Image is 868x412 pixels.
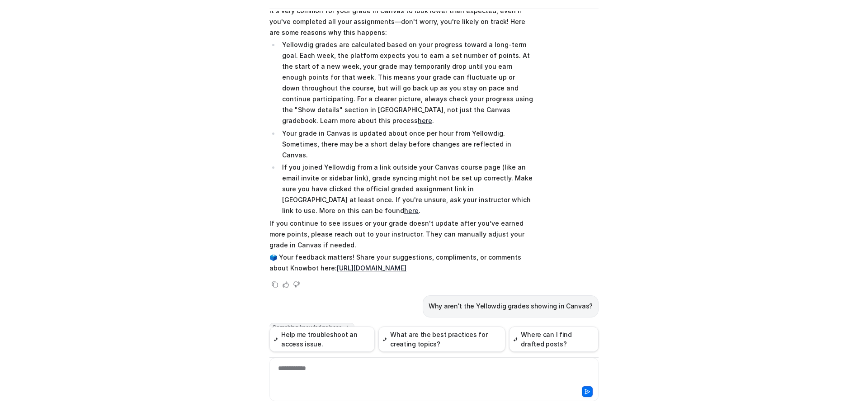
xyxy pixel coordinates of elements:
[282,128,534,161] p: Your grade in Canvas is updated about once per hour from Yellowdig. Sometimes, there may be a sho...
[509,327,599,352] button: Where can I find drafted posts?
[418,117,432,124] a: here
[282,39,534,126] p: Yellowdig grades are calculated based on your progress toward a long-term goal. Each week, the pl...
[269,327,375,352] button: Help me troubleshoot an access issue.
[269,323,354,332] span: Searching knowledge base
[429,301,593,312] p: Why aren't the Yellowdig grades showing in Canvas?
[269,5,534,38] p: It's very common for your grade in Canvas to look lower than expected, even if you've completed a...
[378,327,505,352] button: What are the best practices for creating topics?
[404,207,419,214] a: here
[269,218,534,251] p: If you continue to see issues or your grade doesn't update after you’ve earned more points, pleas...
[282,162,534,216] p: If you joined Yellowdig from a link outside your Canvas course page (like an email invite or side...
[269,252,534,274] p: 🗳️ Your feedback matters! Share your suggestions, compliments, or comments about Knowbot here:
[337,264,406,272] a: [URL][DOMAIN_NAME]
